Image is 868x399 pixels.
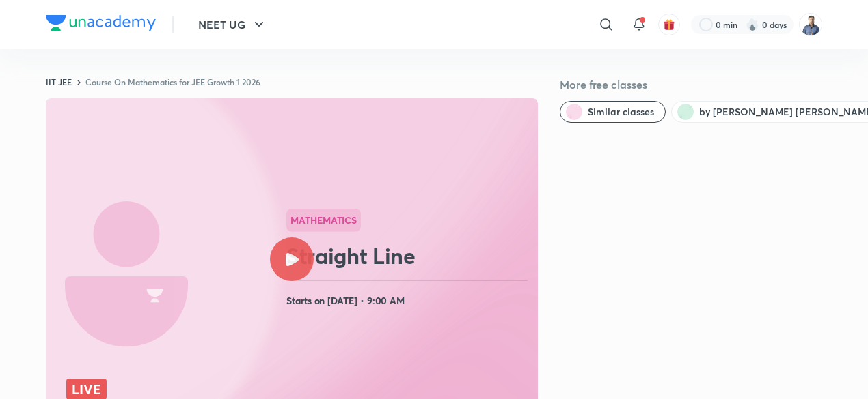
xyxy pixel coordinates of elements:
[658,14,680,35] button: avatar
[286,292,532,310] h4: Starts on [DATE] • 9:00 AM
[746,18,759,31] img: streak
[46,15,156,35] a: Company Logo
[286,242,532,269] h2: Straight Line
[46,15,156,31] img: Company Logo
[560,101,666,123] button: Similar classes
[663,18,675,31] img: avatar
[46,76,72,87] a: IIT JEE
[190,11,275,38] button: NEET UG
[588,105,654,119] span: Similar classes
[560,76,822,93] h5: More free classes
[799,13,822,36] img: Rajiv Kumar Tiwari
[85,76,260,87] a: Course On Mathematics for JEE Growth 1 2026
